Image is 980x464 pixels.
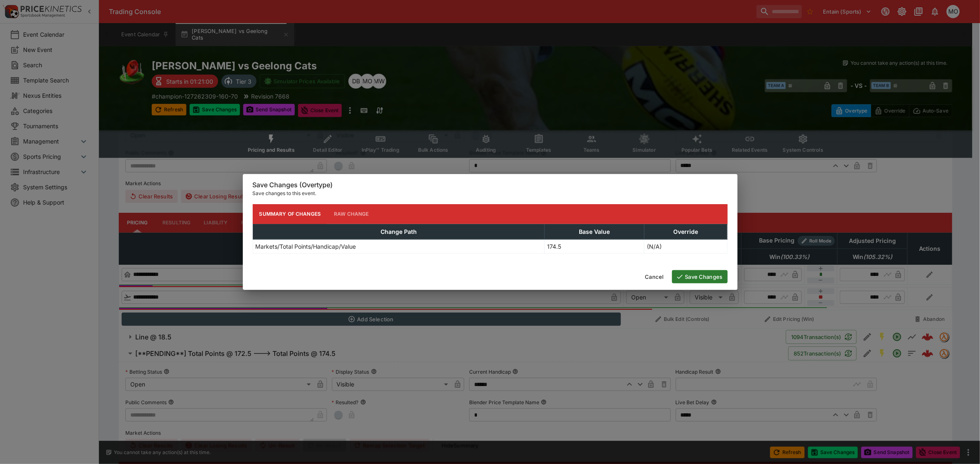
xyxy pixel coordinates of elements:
[253,181,728,189] h6: Save Changes (Overtype)
[672,270,728,283] button: Save Changes
[253,189,728,198] p: Save changes to this event.
[545,239,644,253] td: 174.5
[640,270,669,283] button: Cancel
[253,224,545,239] th: Change Path
[256,242,356,251] p: Markets/Total Points/Handicap/Value
[644,239,727,253] td: (N/A)
[253,204,328,224] button: Summary of Changes
[327,204,376,224] button: Raw Change
[545,224,644,239] th: Base Value
[644,224,727,239] th: Override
